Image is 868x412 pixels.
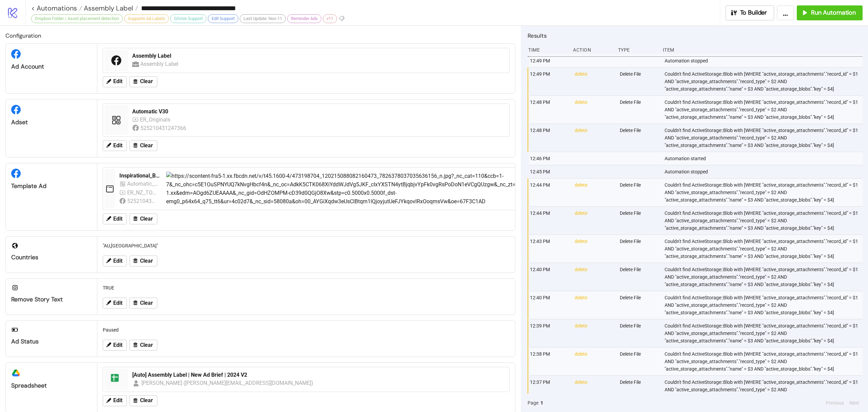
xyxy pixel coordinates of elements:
div: Adset [11,118,92,126]
div: delete [574,124,614,152]
div: 12:40 PM [529,263,569,291]
span: Edit [113,397,122,404]
span: To Builder [740,9,767,17]
span: Run Automation [811,9,856,17]
span: Clear [140,216,153,222]
div: delete [574,96,614,124]
div: Automation stopped [664,54,864,67]
div: "AU,[GEOGRAPHIC_DATA]" [100,239,512,252]
div: Delete File [619,179,659,206]
span: Clear [140,143,153,149]
div: TRUE [100,281,512,294]
button: Run Automation [797,5,863,20]
div: Automation stopped [664,165,864,178]
a: Assembly Label [82,5,138,12]
div: Couldn't find ActiveStorage::Blob with [WHERE "active_storage_attachments"."record_id" = $1 AND "... [664,376,864,404]
button: Edit [103,395,127,406]
div: 12:43 PM [529,235,569,263]
span: Clear [140,342,153,348]
div: delete [574,319,614,347]
div: 12:48 PM [529,96,569,124]
button: 1 [538,399,545,407]
div: [Auto] Assembly Label | New Ad Brief | 2024 V2 [132,371,505,379]
button: Edit [103,140,127,151]
button: Clear [130,298,157,308]
div: [PERSON_NAME] ([PERSON_NAME][EMAIL_ADDRESS][DOMAIN_NAME]) [141,379,314,387]
div: Edit Support [208,14,238,23]
div: Delete File [619,124,659,152]
img: https://scontent-fra5-1.xx.fbcdn.net/v/t45.1600-4/473198704_120215088082160473_782637803703563615... [166,172,646,206]
h2: Configuration [5,31,515,40]
div: ER_Originals [140,115,172,124]
div: delete [574,179,614,206]
div: Template Ad [11,182,92,190]
button: Edit [103,256,127,266]
div: 12:40 PM [529,291,569,319]
div: 525210431247366 [140,124,188,132]
div: Couldn't find ActiveStorage::Blob with [WHERE "active_storage_attachments"."record_id" = $1 AND "... [664,291,864,319]
span: Edit [113,342,122,348]
div: Item [662,43,863,56]
div: delete [574,348,614,375]
div: 12:38 PM [529,348,569,375]
div: Delete File [619,96,659,124]
div: Automatic_Broad_Women-18-50_LPV_Old [127,180,158,188]
div: 12:44 PM [529,207,569,235]
div: Couldn't find ActiveStorage::Blob with [WHERE "active_storage_attachments"."record_id" = $1 AND "... [664,263,864,291]
div: Time [528,43,568,56]
button: Clear [130,395,157,406]
div: Spreadsheet [11,382,92,390]
div: 12:37 PM [529,376,569,404]
div: 12:39 PM [529,319,569,347]
div: Couldn't find ActiveStorage::Blob with [WHERE "active_storage_attachments"."record_id" = $1 AND "... [664,235,864,263]
div: Couldn't find ActiveStorage::Blob with [WHERE "active_storage_attachments"."record_id" = $1 AND "... [664,96,864,124]
span: Edit [113,300,122,306]
div: Delete File [619,68,659,95]
div: Delete File [619,319,659,347]
span: Clear [140,300,153,306]
div: v11 [323,14,337,23]
div: Supports Ad Labels [124,14,169,23]
span: Clear [140,258,153,264]
div: delete [574,291,614,319]
div: Delete File [619,348,659,375]
div: Automatic V30 [132,108,505,115]
button: Clear [130,76,157,87]
span: Page [528,399,538,407]
div: 12:44 PM [529,179,569,206]
div: Couldn't find ActiveStorage::Blob with [WHERE "active_storage_attachments"."record_id" = $1 AND "... [664,68,864,95]
div: delete [574,376,614,404]
div: Last Update: Nov-11 [240,14,286,23]
button: Clear [130,140,157,151]
div: Reminder Ads [287,14,321,23]
button: Clear [130,256,157,266]
div: delete [574,263,614,291]
div: 12:46 PM [529,152,569,165]
div: Paused [100,323,512,336]
div: delete [574,235,614,263]
div: Couldn't find ActiveStorage::Blob with [WHERE "active_storage_attachments"."record_id" = $1 AND "... [664,348,864,375]
div: Delete File [619,235,659,263]
div: Couldn't find ActiveStorage::Blob with [WHERE "active_storage_attachments"."record_id" = $1 AND "... [664,319,864,347]
div: delete [574,68,614,95]
div: Inspirational_BAU_Womens_January-Womens-Boxy-Denim_Polished_Image_20250110_NZ [119,172,161,180]
div: 12:48 PM [529,124,569,152]
span: Edit [113,258,122,264]
div: Delete File [619,376,659,404]
span: Edit [113,143,122,149]
button: Next [847,399,861,407]
div: Couldn't find ActiveStorage::Blob with [WHERE "active_storage_attachments"."record_id" = $1 AND "... [664,179,864,206]
div: Couldn't find ActiveStorage::Blob with [WHERE "active_storage_attachments"."record_id" = $1 AND "... [664,124,864,152]
button: Edit [103,213,127,224]
div: 12:45 PM [529,165,569,178]
a: < Automations [31,5,82,12]
div: Type [617,43,657,56]
div: Automation started [664,152,864,165]
div: delete [574,207,614,235]
button: Clear [130,213,157,224]
div: Ad Status [11,338,92,345]
div: 525210431247366 [127,197,158,205]
div: Delete File [619,263,659,291]
div: Ad Account [11,63,92,71]
div: Delete File [619,207,659,235]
